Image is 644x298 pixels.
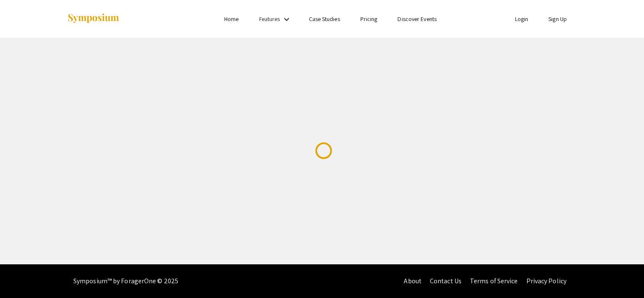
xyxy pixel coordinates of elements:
a: Sign Up [548,15,567,23]
a: Discover Events [397,15,437,23]
a: Features [259,15,280,23]
a: Terms of Service [470,277,518,285]
a: About [404,277,421,285]
a: Case Studies [309,15,340,23]
a: Home [224,15,239,23]
a: Contact Us [430,277,462,285]
img: Symposium by ForagerOne [67,13,120,24]
a: Privacy Policy [526,277,566,285]
a: Pricing [360,15,378,23]
a: Login [515,15,529,23]
div: Symposium™ by ForagerOne © 2025 [73,264,178,298]
mat-icon: Expand Features list [282,14,292,24]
